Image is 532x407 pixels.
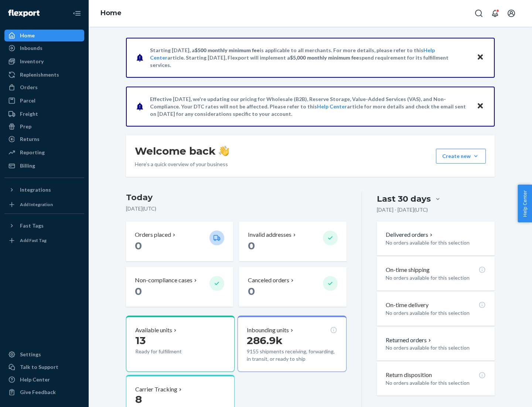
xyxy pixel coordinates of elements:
[126,222,233,261] button: Orders placed 0
[386,231,434,239] button: Delivered orders
[4,81,84,93] a: Orders
[4,386,84,398] button: Give Feedback
[20,123,31,130] div: Prep
[219,146,229,156] img: hand-wave emoji
[386,274,486,282] p: No orders available for this selection
[135,326,172,334] p: Available units
[135,285,142,297] span: 0
[248,276,289,285] p: Canceled orders
[20,97,35,104] div: Parcel
[20,388,56,396] div: Give Feedback
[4,69,84,81] a: Replenishments
[386,239,486,246] p: No orders available for this selection
[4,108,84,120] a: Freight
[377,193,431,205] div: Last 30 days
[195,47,260,53] span: $500 monthly minimum fee
[20,149,45,156] div: Reporting
[135,385,177,394] p: Carrier Tracking
[20,44,42,52] div: Inbounds
[4,361,84,373] a: Talk to Support
[20,162,35,169] div: Billing
[135,393,142,406] span: 8
[20,110,38,118] div: Freight
[4,30,84,41] a: Home
[247,334,283,347] span: 286.9k
[20,135,40,143] div: Returns
[69,6,84,21] button: Close Navigation
[239,267,346,307] button: Canceled orders 0
[475,101,485,112] button: Close
[4,42,84,54] a: Inbounds
[386,379,486,387] p: No orders available for this selection
[20,84,38,91] div: Orders
[248,231,291,239] p: Invalid addresses
[20,222,44,229] div: Fast Tags
[518,185,532,222] button: Help Center
[247,326,289,334] p: Inbounding units
[150,47,470,69] p: Starting [DATE], a is applicable to all merchants. For more details, please refer to this article...
[135,276,192,285] p: Non-compliance cases
[126,267,233,307] button: Non-compliance cases 0
[471,6,486,21] button: Open Search Box
[126,316,235,372] button: Available units13Ready for fulfillment
[20,351,41,358] div: Settings
[386,371,432,379] p: Return disposition
[386,309,486,317] p: No orders available for this selection
[247,348,337,363] p: 9155 shipments receiving, forwarding, in transit, or ready to ship
[488,6,502,21] button: Open notifications
[100,9,122,17] a: Home
[386,344,486,351] p: No orders available for this selection
[4,184,84,196] button: Integrations
[8,10,40,17] img: Flexport logo
[4,199,84,211] a: Add Integration
[20,186,51,194] div: Integrations
[95,3,127,24] ol: breadcrumbs
[20,237,47,243] div: Add Fast Tag
[4,95,84,107] a: Parcel
[238,316,346,372] button: Inbounding units286.9k9155 shipments receiving, forwarding, in transit, or ready to ship
[4,160,84,172] a: Billing
[4,374,84,386] a: Help Center
[135,334,146,347] span: 13
[4,235,84,246] a: Add Fast Tag
[248,285,255,297] span: 0
[239,222,346,261] button: Invalid addresses 0
[4,121,84,132] a: Prep
[386,301,429,309] p: On-time delivery
[20,201,53,208] div: Add Integration
[4,147,84,158] a: Reporting
[20,71,59,78] div: Replenishments
[504,6,519,21] button: Open account menu
[436,149,486,164] button: Create new
[135,161,229,168] p: Here’s a quick overview of your business
[135,231,171,239] p: Orders placed
[4,55,84,67] a: Inventory
[126,205,347,212] p: [DATE] ( UTC )
[475,52,485,63] button: Close
[4,133,84,145] a: Returns
[20,58,44,65] div: Inventory
[20,363,58,371] div: Talk to Support
[290,54,359,61] span: $5,000 monthly minimum fee
[4,220,84,232] button: Fast Tags
[135,144,229,158] h1: Welcome back
[135,348,204,355] p: Ready for fulfillment
[20,32,35,39] div: Home
[135,239,142,252] span: 0
[20,376,50,383] div: Help Center
[150,95,470,118] p: Effective [DATE], we're updating our pricing for Wholesale (B2B), Reserve Storage, Value-Added Se...
[126,192,347,203] h3: Today
[248,239,255,252] span: 0
[317,103,347,110] a: Help Center
[4,349,84,360] a: Settings
[377,206,428,213] p: [DATE] - [DATE] ( UTC )
[386,336,433,344] button: Returned orders
[386,266,430,274] p: On-time shipping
